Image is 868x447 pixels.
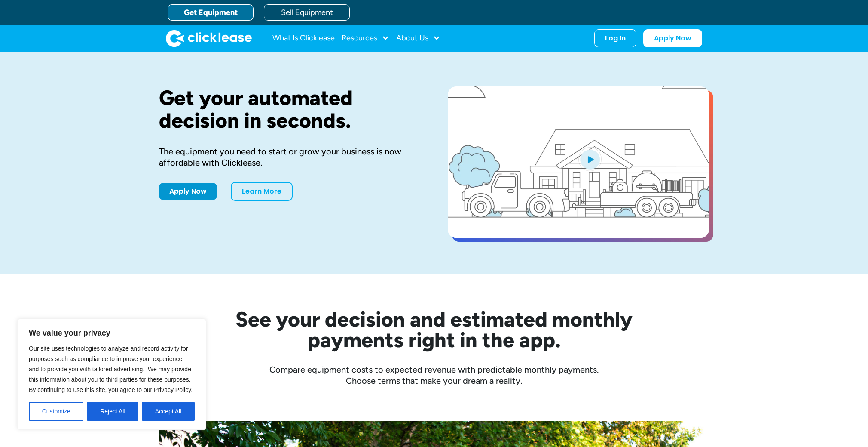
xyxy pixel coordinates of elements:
[17,319,206,430] div: We value your privacy
[193,309,675,350] h2: See your decision and estimated monthly payments right in the app.
[87,402,138,421] button: Reject All
[643,29,702,47] a: Apply Now
[29,328,195,338] p: We value your privacy
[396,30,440,47] div: About Us
[29,345,193,393] span: Our site uses technologies to analyze and record activity for purposes such as compliance to impr...
[166,30,252,47] a: home
[231,182,293,201] a: Learn More
[159,86,420,132] h1: Get your automated decision in seconds.
[159,146,420,168] div: The equipment you need to start or grow your business is now affordable with Clicklease.
[159,364,709,386] div: Compare equipment costs to expected revenue with predictable monthly payments. Choose terms that ...
[264,4,350,21] a: Sell Equipment
[578,147,602,171] img: Blue play button logo on a light blue circular background
[142,402,195,421] button: Accept All
[342,30,389,47] div: Resources
[448,86,709,238] a: open lightbox
[272,30,335,47] a: What Is Clicklease
[605,34,626,43] div: Log In
[29,402,83,421] button: Customize
[166,30,252,47] img: Clicklease logo
[168,4,254,21] a: Get Equipment
[159,183,217,200] a: Apply Now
